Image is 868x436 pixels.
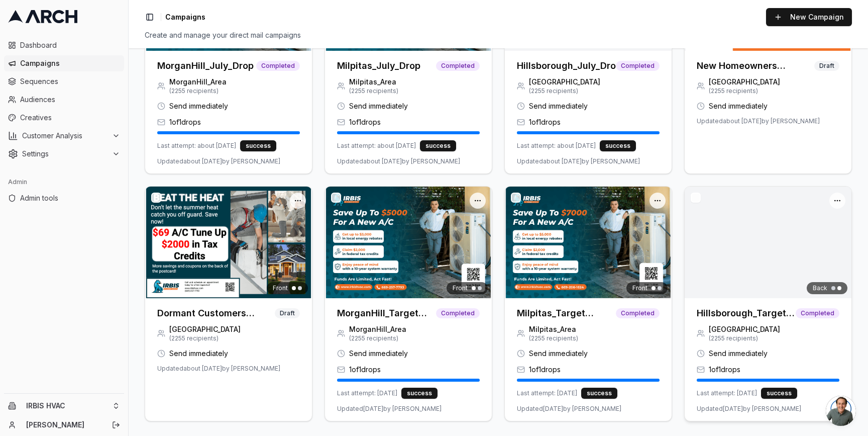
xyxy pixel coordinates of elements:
span: 1 of 1 drops [349,365,381,375]
div: success [581,388,617,399]
img: Front creative for MorganHill_Target (Copy) [325,187,492,298]
span: Send immediately [709,348,768,359]
span: Draft [814,61,839,71]
span: ( 2255 recipients) [169,87,227,95]
span: Completed [436,61,480,71]
span: Completed [436,308,480,318]
span: 1 of 1 drops [529,117,561,127]
span: 1 of 1 drops [169,117,201,127]
span: ( 2255 recipients) [529,334,578,342]
div: success [420,140,456,151]
div: Create and manage your direct mail campaigns [145,30,852,40]
span: Dashboard [20,40,120,50]
span: Front [632,284,647,292]
span: Send immediately [349,348,408,359]
span: Send immediately [169,348,228,359]
nav: breadcrumb [165,12,205,22]
span: Updated about [DATE] by [PERSON_NAME] [157,157,280,165]
div: success [401,388,438,399]
span: Send immediately [529,348,588,359]
h3: Dormant Customers (automated campaign) [157,306,275,320]
span: ( 2255 recipients) [349,334,406,342]
span: Sequences [20,76,120,86]
span: Creatives [20,113,120,123]
span: Campaigns [20,58,120,68]
span: 1 of 1 drops [349,117,381,127]
span: Last attempt: [DATE] [337,389,397,397]
span: Last attempt: about [DATE] [337,142,416,150]
span: Front [273,284,288,292]
button: IRBIS HVAC [4,398,124,414]
span: Updated [DATE] by [PERSON_NAME] [697,405,801,413]
span: Send immediately [349,101,408,111]
div: success [600,140,636,151]
span: Draft [275,308,300,318]
span: ( 2255 recipients) [529,87,600,95]
span: Audiences [20,95,120,105]
a: Creatives [4,110,124,126]
span: Updated about [DATE] by [PERSON_NAME] [517,157,640,165]
span: 1 of 1 drops [529,365,561,375]
span: ( 2255 recipients) [349,87,398,95]
span: [GEOGRAPHIC_DATA] [529,77,600,87]
span: [GEOGRAPHIC_DATA] [169,324,241,334]
h3: MorganHill_July_Drop [157,59,254,73]
span: MorganHill_Area [169,77,227,87]
img: Front creative for Dormant Customers (automated campaign) [145,187,312,298]
h3: Hillsborough_July_Drop [517,59,616,73]
a: Audiences [4,92,124,108]
span: Send immediately [169,101,228,111]
span: Admin tools [20,193,120,203]
span: [GEOGRAPHIC_DATA] [709,77,780,87]
div: success [761,388,797,399]
a: Campaigns [4,55,124,71]
span: Updated about [DATE] by [PERSON_NAME] [697,117,820,125]
span: Completed [256,61,300,71]
span: Last attempt: about [DATE] [517,142,596,150]
span: Front [453,284,468,292]
a: Open chat [826,396,856,426]
span: MorganHill_Area [349,324,406,334]
h3: Milpitas_Target (Copy) [517,306,616,320]
span: Milpitas_Area [349,77,398,87]
span: Updated [DATE] by [PERSON_NAME] [337,405,442,413]
span: Send immediately [529,101,588,111]
div: Admin [4,174,124,190]
h3: MorganHill_Target (Copy) [337,306,436,320]
img: Front creative for Milpitas_Target (Copy) [505,187,672,298]
span: Completed [796,308,839,318]
span: Milpitas_Area [529,324,578,334]
h3: Hillsborough_Target (Copy) [697,306,796,320]
button: Log out [109,418,123,432]
span: Campaigns [165,12,205,22]
button: Settings [4,146,124,162]
span: Customer Analysis [22,131,108,141]
span: Updated about [DATE] by [PERSON_NAME] [337,157,460,165]
span: Settings [22,149,108,159]
a: Dashboard [4,37,124,53]
span: Send immediately [709,101,768,111]
span: Last attempt: about [DATE] [157,142,236,150]
span: Back [813,284,827,292]
span: Completed [616,61,660,71]
button: Customer Analysis [4,128,124,144]
a: Sequences [4,73,124,90]
h3: New Homeowners (automated Campaign) [697,59,814,73]
span: ( 2255 recipients) [169,334,241,342]
a: [PERSON_NAME] [26,420,101,430]
span: 1 of 1 drops [709,365,740,375]
h3: Milpitas_July_Drop [337,59,420,73]
span: IRBIS HVAC [26,401,108,410]
div: success [240,140,276,151]
a: Admin tools [4,190,124,206]
span: Last attempt: [DATE] [697,389,757,397]
img: Back creative for Hillsborough_Target (Copy) [685,187,851,298]
span: ( 2255 recipients) [709,334,780,342]
span: Completed [616,308,660,318]
span: Updated [DATE] by [PERSON_NAME] [517,405,621,413]
button: New Campaign [766,8,852,26]
span: ( 2255 recipients) [709,87,780,95]
span: Last attempt: [DATE] [517,389,577,397]
span: Updated about [DATE] by [PERSON_NAME] [157,365,280,373]
span: [GEOGRAPHIC_DATA] [709,324,780,334]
